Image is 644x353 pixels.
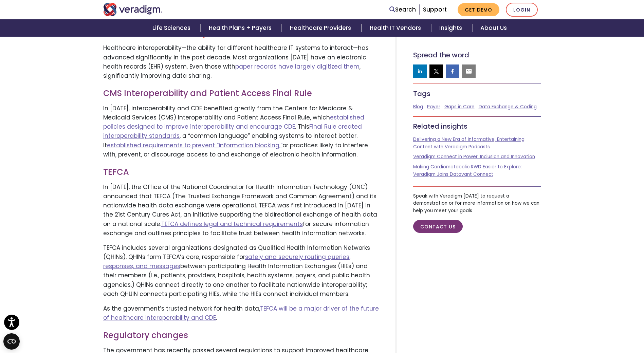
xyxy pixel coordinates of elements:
a: Blog [413,104,423,110]
a: About Us [472,19,515,37]
a: Delivering a New Era of Informative, Entertaining Content with Veradigm Podcasts [413,136,525,150]
p: In [DATE], interoperability and CDE benefited greatly from the Centers for Medicare & Medicaid Se... [103,104,379,159]
img: Veradigm logo [103,3,163,16]
iframe: Drift Chat Widget [514,304,636,345]
img: facebook sharing button [449,68,456,75]
a: Life Sciences [144,19,201,37]
img: twitter sharing button [433,68,440,75]
p: In [DATE], the Office of the National Coordinator for Health Information Technology (ONC) announc... [103,183,379,238]
a: Support [423,5,447,14]
button: Open CMP widget [3,333,20,350]
a: Login [506,3,538,17]
a: Insights [431,19,472,37]
a: Gaps in Care [444,104,475,110]
a: Payer [427,104,440,110]
p: Speak with Veradigm [DATE] to request a demonstration or for more information on how we can help ... [413,192,541,215]
a: Healthcare Providers [282,19,361,37]
h3: CMS Interoperability and Patient Access Final Rule [103,89,379,98]
h5: Related insights [413,122,541,130]
h2: Current CDE landscape [103,27,379,38]
a: Making Cardiometabolic RWD Easier to Explore: Veradigm Joins Datavant Connect [413,164,522,178]
p: Healthcare interoperability—the ability for different healthcare IT systems to interact—has advan... [103,43,379,80]
a: established requirements to prevent “information blocking,” [107,141,282,149]
a: Search [389,5,416,14]
a: Data Exchange & Coding [479,104,537,110]
h3: TEFCA [103,167,379,177]
h3: Regulatory changes [103,331,379,340]
p: TEFCA includes several organizations designated as Qualified Health Information Networks (QHINs).... [103,243,379,299]
a: Contact Us [413,220,463,233]
a: TEFCA defines legal and technical requirements [161,220,303,228]
a: Health IT Vendors [362,19,431,37]
h5: Tags [413,90,541,98]
a: paper records have largely digitized them [235,62,360,71]
a: Health Plans + Payers [201,19,282,37]
img: email sharing button [465,68,472,75]
img: linkedin sharing button [417,68,423,75]
a: Get Demo [458,3,499,16]
h5: Spread the word [413,51,541,59]
a: Veradigm Connect in Power: Inclusion and Innovation [413,153,535,160]
p: As the government’s trusted network for health data, . [103,304,379,322]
